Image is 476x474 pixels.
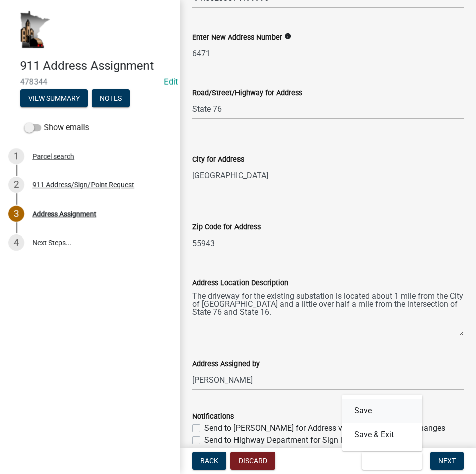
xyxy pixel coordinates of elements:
[20,59,172,73] h4: 911 Address Assignment
[164,77,178,87] wm-modal-confirm: Edit Application Number
[20,77,160,87] span: 478344
[192,90,302,97] label: Road/Street/Highway for Address
[192,413,234,420] label: Notifications
[8,234,24,251] div: 4
[20,95,88,103] wm-modal-confirm: Summary
[362,452,422,470] button: Save & Exit
[204,434,380,446] label: Send to Highway Department for Sign installation
[192,34,282,41] label: Enter New Address Number
[192,224,261,231] label: Zip Code for Address
[230,452,275,470] button: Discard
[200,457,218,465] span: Back
[342,395,422,451] div: Save & Exit
[192,452,226,470] button: Back
[192,156,244,163] label: City for Address
[8,206,24,222] div: 3
[284,33,291,40] i: info
[20,89,88,107] button: View Summary
[204,422,445,434] label: Send to [PERSON_NAME] for Address verification/GIS point changes
[92,89,130,107] button: Notes
[438,457,456,465] span: Next
[370,457,408,465] span: Save & Exit
[192,280,288,287] label: Address Location Description
[164,77,178,87] a: Edit
[32,210,96,217] div: Address Assignment
[8,148,24,164] div: 1
[32,153,74,160] div: Parcel search
[92,95,130,103] wm-modal-confirm: Notes
[342,423,422,447] button: Save & Exit
[24,122,89,134] label: Show emails
[342,399,422,423] button: Save
[32,181,134,188] div: 911 Address/Sign/Point Request
[8,177,24,193] div: 2
[192,361,260,368] label: Address Assigned by
[430,452,464,470] button: Next
[20,11,50,48] img: Houston County, Minnesota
